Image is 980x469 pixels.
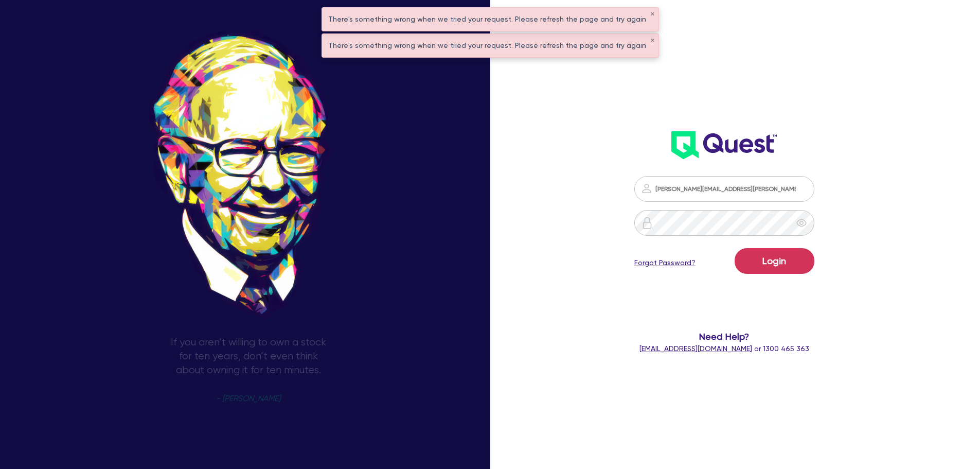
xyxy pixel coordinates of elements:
[634,176,814,202] input: Email address
[650,38,654,43] button: ✕
[641,217,653,229] img: icon-password
[322,8,658,31] div: There's something wrong when we tried your request. Please refresh the page and try again
[322,34,658,57] div: There's something wrong when we tried your request. Please refresh the page and try again
[650,12,654,17] button: ✕
[634,257,696,268] a: Forgot Password?
[593,329,856,343] span: Need Help?
[639,344,752,353] a: [EMAIL_ADDRESS][DOMAIN_NAME]
[671,131,777,159] img: wH2k97JdezQIQAAAABJRU5ErkJggg==
[640,182,653,195] img: icon-password
[216,395,280,403] span: - [PERSON_NAME]
[639,344,809,353] span: or 1300 465 363
[796,218,807,228] span: eye
[735,248,814,274] button: Login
